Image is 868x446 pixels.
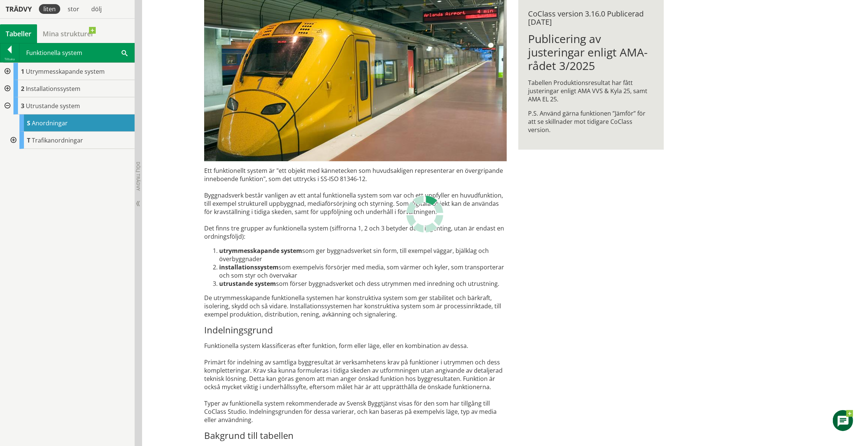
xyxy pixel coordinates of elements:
span: Dölj trädvy [135,162,141,191]
div: CoClass version 3.16.0 Publicerad [DATE] [528,10,654,26]
span: 3 [21,102,24,110]
span: Sök i tabellen [122,49,128,56]
div: Tillbaka [0,56,19,62]
p: P.S. Använd gärna funktionen ”Jämför” för att se skillnader mot tidigare CoClass version. [528,109,654,134]
span: S [27,119,30,127]
div: stor [63,4,84,14]
li: som exempelvis försörjer med media, som värmer och kyler, som trans­porterar och som styr och öve... [219,263,507,279]
h1: Publicering av justeringar enligt AMA-rådet 3/2025 [528,32,654,73]
strong: installationssystem [219,263,279,271]
div: Gå till informationssidan för CoClass Studio [6,114,135,132]
span: Utrymmesskapande system [26,67,105,76]
li: som ger byggnadsverket sin form, till exempel väggar, bjälklag och överbyggnader [219,247,507,263]
span: 1 [21,67,24,76]
div: Funktionella system [19,43,134,62]
h3: Bakgrund till tabellen [204,430,507,441]
strong: utrymmesskapande system [219,247,302,255]
img: Laddar [406,195,444,233]
strong: utrustande system [219,279,276,288]
span: Installationssystem [26,85,80,93]
span: T [27,136,30,144]
li: som förser byggnadsverket och dess utrymmen med inredning och utrustning. [219,279,507,288]
h3: Indelningsgrund [204,324,507,336]
p: Tabellen Produktionsresultat har fått justeringar enligt AMA VVS & Kyla 25, samt AMA EL 25. [528,79,654,103]
span: Utrustande system [26,102,80,110]
span: Anordningar [32,119,68,127]
div: dölj [87,4,106,14]
div: Trädvy [1,5,36,13]
span: Trafikanordningar [32,136,83,144]
a: Mina strukturer [37,24,99,43]
div: liten [39,4,60,14]
div: Gå till informationssidan för CoClass Studio [6,132,135,149]
span: 2 [21,85,24,93]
